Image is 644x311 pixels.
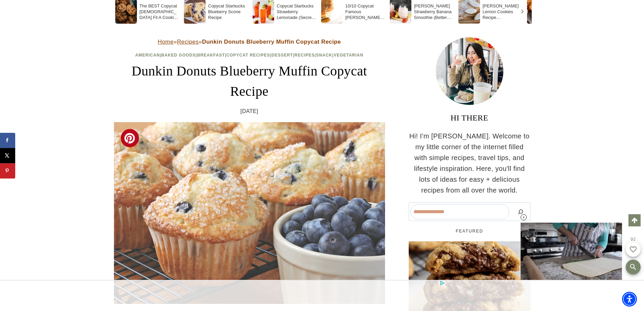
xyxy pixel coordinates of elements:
span: » » [158,39,341,45]
span: | | | | | | | [135,53,363,58]
a: Breakfast [197,53,225,58]
a: Vegetarian [334,53,363,58]
strong: Dunkin Donuts Blueberry Muffin Copycat Recipe [202,39,341,45]
time: [DATE] [240,107,258,116]
iframe: Advertisement [199,281,445,311]
img: consumer-privacy-logo.png [1,1,6,6]
a: Baked Goods [161,53,196,58]
a: Recipes [177,39,198,45]
h3: HI THERE [409,112,530,124]
a: Scroll to top [628,214,641,226]
img: dunkin donuts blueberry muffins recipe [114,122,385,304]
a: Home [158,39,174,45]
p: Hi! I'm [PERSON_NAME]. Welcome to my little corner of the internet filled with simple recipes, tr... [409,131,530,196]
a: Recipes [294,53,315,58]
h5: FEATURED [409,228,530,235]
a: Dessert [271,53,293,58]
a: American [135,53,160,58]
h1: Dunkin Donuts Blueberry Muffin Copycat Recipe [114,61,385,102]
a: Snack [316,53,332,58]
div: Accessibility Menu [622,292,637,307]
a: Copycat Recipes [226,53,270,58]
